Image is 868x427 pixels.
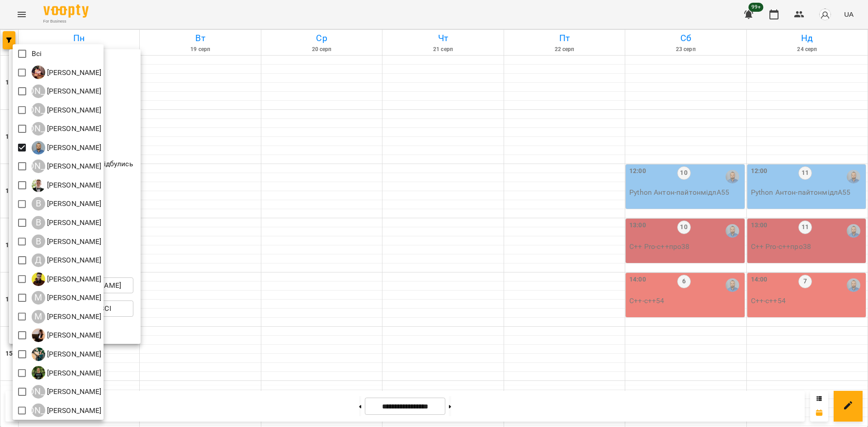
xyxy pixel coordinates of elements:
[32,310,45,324] div: М
[32,160,45,173] div: [PERSON_NAME]
[32,141,102,155] a: А [PERSON_NAME]
[32,310,102,324] div: Михайло Поліщук
[45,330,102,341] p: [PERSON_NAME]
[32,122,102,136] a: [PERSON_NAME] [PERSON_NAME]
[32,291,102,305] a: М [PERSON_NAME]
[45,142,102,153] p: [PERSON_NAME]
[32,197,45,211] div: В
[45,67,102,78] p: [PERSON_NAME]
[32,66,102,79] a: І [PERSON_NAME]
[32,122,102,136] div: Анастасія Герус
[32,178,102,192] div: Вадим Моргун
[32,103,102,117] a: [PERSON_NAME] [PERSON_NAME]
[32,103,45,117] div: [PERSON_NAME]
[32,197,102,211] a: В [PERSON_NAME]
[32,216,45,230] div: В
[32,328,102,342] a: Н [PERSON_NAME]
[32,235,102,248] a: В [PERSON_NAME]
[32,216,102,230] div: Володимир Ярошинський
[32,103,102,117] div: Аліна Москаленко
[32,197,102,211] div: Владислав Границький
[32,347,45,361] img: О
[32,291,45,305] div: М
[45,311,102,322] p: [PERSON_NAME]
[32,66,102,79] div: Ілля Петруша
[45,405,102,416] p: [PERSON_NAME]
[32,141,45,155] img: А
[32,328,45,342] img: Н
[32,272,102,286] a: Д [PERSON_NAME]
[45,180,102,191] p: [PERSON_NAME]
[32,178,102,192] a: В [PERSON_NAME]
[32,84,102,98] div: Альберт Волков
[45,386,102,397] p: [PERSON_NAME]
[32,404,102,417] div: Ярослав Пташинський
[32,328,102,342] div: Надія Шрай
[32,366,45,380] img: Р
[32,253,102,267] a: Д [PERSON_NAME]
[32,178,45,192] img: В
[32,272,45,286] img: Д
[45,123,102,134] p: [PERSON_NAME]
[32,366,102,380] div: Роман Ованенко
[32,84,45,98] div: [PERSON_NAME]
[45,105,102,116] p: [PERSON_NAME]
[45,236,102,247] p: [PERSON_NAME]
[32,253,45,267] div: Д
[32,253,102,267] div: Денис Замрій
[45,292,102,303] p: [PERSON_NAME]
[32,235,45,248] div: В
[32,404,102,417] a: [PERSON_NAME] [PERSON_NAME]
[45,349,102,360] p: [PERSON_NAME]
[32,122,45,136] div: [PERSON_NAME]
[32,366,102,380] a: Р [PERSON_NAME]
[32,385,102,399] a: [PERSON_NAME] [PERSON_NAME]
[32,385,102,399] div: Юрій Шпак
[32,404,45,417] div: [PERSON_NAME]
[45,217,102,228] p: [PERSON_NAME]
[32,310,102,324] a: М [PERSON_NAME]
[45,86,102,97] p: [PERSON_NAME]
[32,347,102,361] a: О [PERSON_NAME]
[32,385,45,399] div: [PERSON_NAME]
[32,160,102,173] div: Артем Кот
[45,198,102,209] p: [PERSON_NAME]
[32,160,102,173] a: [PERSON_NAME] [PERSON_NAME]
[32,66,45,79] img: І
[32,216,102,230] a: В [PERSON_NAME]
[32,84,102,98] a: [PERSON_NAME] [PERSON_NAME]
[45,161,102,172] p: [PERSON_NAME]
[45,274,102,285] p: [PERSON_NAME]
[45,255,102,266] p: [PERSON_NAME]
[32,347,102,361] div: Ольга Мизюк
[32,48,42,59] p: Всі
[32,141,102,155] div: Антон Костюк
[45,368,102,379] p: [PERSON_NAME]
[32,235,102,248] div: Віталій Кадуха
